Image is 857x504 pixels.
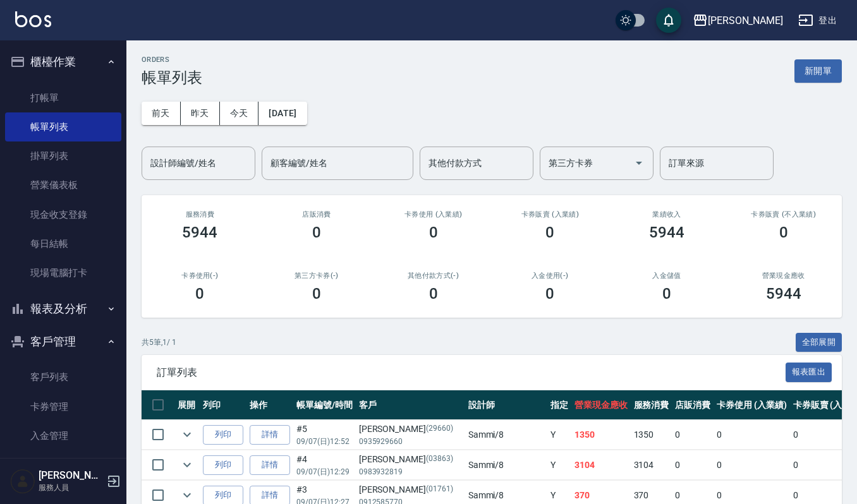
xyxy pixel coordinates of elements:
p: 09/07 (日) 12:29 [296,466,353,477]
h3: 服務消費 [157,210,243,219]
p: 09/07 (日) 12:52 [296,436,353,447]
h2: 入金儲值 [624,272,710,280]
td: 0 [672,450,714,480]
td: 0 [672,420,714,450]
a: 報表匯出 [786,366,832,378]
td: Sammi /8 [465,420,547,450]
th: 店販消費 [672,390,714,420]
p: (03863) [426,453,453,466]
p: 服務人員 [39,482,103,493]
span: 訂單列表 [157,366,786,379]
td: Y [547,420,571,450]
button: [PERSON_NAME] [688,8,788,33]
a: 卡券管理 [5,392,121,421]
th: 營業現金應收 [571,390,631,420]
h3: 0 [545,285,554,303]
button: 今天 [220,102,259,125]
th: 列印 [200,390,246,420]
h2: ORDERS [142,56,202,64]
button: [DATE] [258,102,307,125]
h3: 0 [429,224,438,241]
h3: 0 [779,224,788,241]
h3: 帳單列表 [142,69,202,87]
div: [PERSON_NAME] [359,423,462,436]
h2: 營業現金應收 [740,272,827,280]
h2: 第三方卡券(-) [274,272,360,280]
button: 新開單 [794,59,842,83]
button: 列印 [203,425,243,445]
h3: 0 [312,224,321,241]
a: 客戶列表 [5,363,121,392]
th: 帳單編號/時間 [293,390,356,420]
img: Person [10,469,35,494]
button: Open [629,153,649,173]
p: (01761) [426,483,453,496]
button: 昨天 [181,102,220,125]
th: 操作 [246,390,293,420]
h2: 卡券販賣 (入業績) [507,210,593,219]
h5: [PERSON_NAME] [39,469,103,482]
p: 0983932819 [359,466,462,477]
div: [PERSON_NAME] [708,13,783,28]
h2: 卡券販賣 (不入業績) [740,210,827,219]
h3: 0 [545,224,554,241]
th: 客戶 [356,390,465,420]
button: 全部展開 [796,333,842,352]
button: 客戶管理 [5,325,121,358]
td: Sammi /8 [465,450,547,480]
td: Y [547,450,571,480]
a: 入金管理 [5,421,121,450]
h3: 5944 [766,285,801,303]
td: 0 [714,420,790,450]
div: [PERSON_NAME] [359,483,462,496]
a: 現場電腦打卡 [5,258,121,287]
button: save [656,8,681,33]
td: 3104 [631,450,672,480]
h2: 其他付款方式(-) [390,272,477,280]
h3: 5944 [182,224,217,241]
a: 現金收支登錄 [5,200,121,229]
a: 掛單列表 [5,141,121,171]
h2: 卡券使用(-) [157,272,243,280]
h3: 5944 [649,224,684,241]
a: 打帳單 [5,83,121,112]
th: 服務消費 [631,390,672,420]
p: 0935929660 [359,436,462,447]
h3: 0 [195,285,204,303]
a: 詳情 [250,425,290,445]
a: 新開單 [794,64,842,76]
td: 0 [714,450,790,480]
a: 帳單列表 [5,112,121,141]
button: 列印 [203,455,243,475]
a: 營業儀表板 [5,171,121,200]
a: 詳情 [250,455,290,475]
button: 報表及分析 [5,292,121,325]
h3: 0 [312,285,321,303]
button: expand row [178,455,197,474]
th: 卡券使用 (入業績) [714,390,790,420]
button: 報表匯出 [786,363,832,382]
td: 1350 [631,420,672,450]
th: 展開 [174,390,200,420]
th: 指定 [547,390,571,420]
p: (29660) [426,423,453,436]
a: 每日結帳 [5,229,121,258]
h2: 業績收入 [624,210,710,219]
td: 3104 [571,450,631,480]
td: 1350 [571,420,631,450]
button: 登出 [793,9,842,32]
td: #5 [293,420,356,450]
h2: 卡券使用 (入業績) [390,210,477,219]
button: 櫃檯作業 [5,45,121,78]
h2: 入金使用(-) [507,272,593,280]
img: Logo [15,11,51,27]
th: 設計師 [465,390,547,420]
button: expand row [178,425,197,444]
h3: 0 [662,285,671,303]
div: [PERSON_NAME] [359,453,462,466]
td: #4 [293,450,356,480]
p: 共 5 筆, 1 / 1 [142,337,176,348]
h2: 店販消費 [274,210,360,219]
h3: 0 [429,285,438,303]
button: 前天 [142,102,181,125]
